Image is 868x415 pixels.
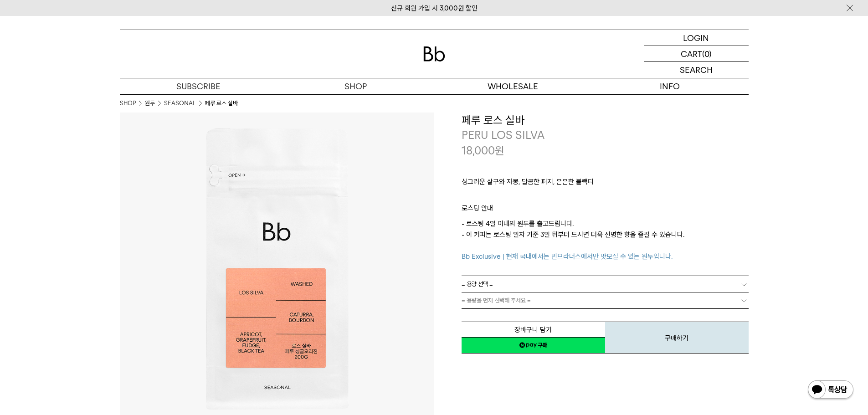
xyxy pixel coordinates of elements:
a: CART (0) [644,46,749,62]
p: PERU LOS SILVA [462,128,749,143]
span: = 용량 선택 = [462,276,493,292]
a: LOGIN [644,30,749,46]
p: ㅤ [462,192,749,203]
img: 카카오톡 채널 1:1 채팅 버튼 [807,379,854,401]
p: (0) [702,46,712,61]
h3: 페루 로스 실바 [462,113,749,128]
p: 싱그러운 살구와 자몽, 달콤한 퍼지, 은은한 블랙티 [462,176,749,192]
a: SEASONAL [164,99,196,108]
a: SHOP [277,78,434,94]
a: 원두 [145,99,155,108]
p: 로스팅 안내 [462,203,749,218]
p: SEARCH [680,62,713,78]
p: 18,000 [462,143,504,159]
p: WHOLESALE [434,78,591,94]
a: 새창 [462,337,605,354]
p: CART [681,46,702,61]
span: Bb Exclusive | 현재 국내에서는 빈브라더스에서만 맛보실 수 있는 원두입니다. [462,252,673,261]
span: = 용량을 먼저 선택해 주세요 = [462,292,531,308]
p: - 로스팅 4일 이내의 원두를 출고드립니다. - 이 커피는 로스팅 일자 기준 3일 뒤부터 드시면 더욱 선명한 향을 즐길 수 있습니다. [462,218,749,262]
span: 원 [495,144,504,157]
img: 로고 [423,46,445,61]
p: INFO [591,78,749,94]
button: 장바구니 담기 [462,322,605,338]
a: SUBSCRIBE [120,78,277,94]
a: SHOP [120,99,136,108]
p: LOGIN [683,30,709,46]
button: 구매하기 [605,322,749,354]
a: 신규 회원 가입 시 3,000원 할인 [391,4,478,12]
li: 페루 로스 실바 [205,99,238,108]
